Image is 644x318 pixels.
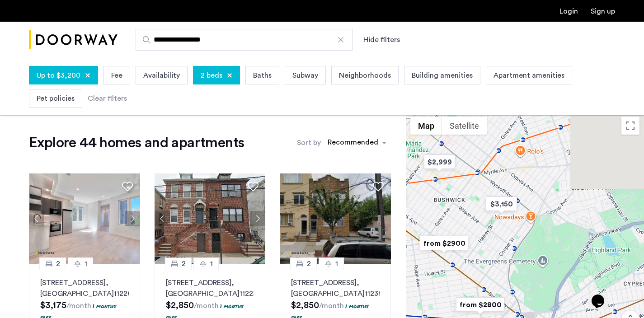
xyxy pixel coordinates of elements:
span: $2,850 [166,301,194,310]
a: Registration [591,8,615,15]
span: Fee [111,70,122,81]
h1: Explore 44 homes and apartments [29,134,244,152]
span: $2,850 [291,301,319,310]
sub: /month [66,302,91,309]
button: Previous apartment [29,211,44,226]
span: Pet policies [37,93,75,104]
label: Sort by [297,137,321,148]
div: Clear filters [88,93,127,104]
ng-select: sort-apartment [323,135,391,151]
p: [STREET_ADDRESS] 11223 [166,277,254,299]
span: 1 [85,258,87,269]
button: Previous apartment [155,211,170,226]
span: Availability [143,70,180,81]
input: Apartment Search [136,29,353,51]
button: Show street map [410,117,442,135]
span: 2 [56,258,60,269]
p: [STREET_ADDRESS] 11226 [40,277,129,299]
span: 2 beds [201,70,222,81]
a: Login [559,8,578,15]
p: [STREET_ADDRESS] 11235 [291,277,380,299]
sub: /month [194,302,219,309]
div: from $2900 [416,233,472,253]
iframe: chat widget [588,282,617,309]
div: $3,150 [482,194,521,214]
img: 2016_638518362590721412.jpeg [280,173,391,264]
span: $3,175 [40,301,66,310]
img: 2013_638446582558794198.jpeg [29,173,140,264]
img: logo [29,23,118,57]
a: Cazamio Logo [29,23,118,57]
span: 1 [335,258,338,269]
div: from $2800 [452,295,508,315]
button: Next apartment [125,211,140,226]
button: Toggle fullscreen view [621,117,639,135]
sub: /month [319,302,344,309]
span: 1 [210,258,213,269]
span: Neighborhoods [339,70,391,81]
div: $2,999 [420,152,459,172]
span: 2 [307,258,311,269]
button: Next apartment [250,211,265,226]
span: Apartment amenities [494,70,564,81]
button: Show or hide filters [363,34,400,45]
span: Subway [292,70,318,81]
span: 2 [182,258,186,269]
span: Building amenities [412,70,473,81]
span: Up to $3,200 [37,70,80,81]
button: Show satellite imagery [442,117,487,135]
div: Recommended [326,137,378,150]
img: 2016_638484664599997863.jpeg [155,173,266,264]
span: Baths [253,70,272,81]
